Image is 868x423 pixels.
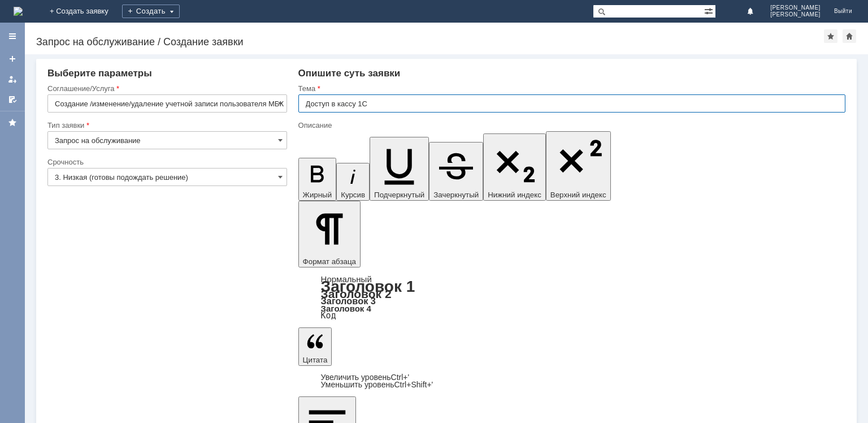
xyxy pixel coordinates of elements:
[298,122,843,129] div: Описание
[374,191,424,199] span: Подчеркнутый
[341,191,365,199] span: Курсив
[704,5,715,16] span: Расширенный поиск
[36,36,824,48] div: Запрос на обслуживание / Создание заявки
[321,296,376,306] a: Заголовок 3
[843,29,856,43] div: Сделать домашней страницей
[303,356,328,364] span: Цитата
[321,310,336,321] a: Код
[391,373,410,382] span: Ctrl+'
[824,29,837,43] div: Добавить в избранное
[370,137,429,201] button: Подчеркнутый
[321,274,372,284] a: Нормальный
[770,5,821,11] span: [PERSON_NAME]
[429,142,483,201] button: Зачеркнутый
[3,70,21,88] a: Мои заявки
[546,131,611,201] button: Верхний индекс
[14,7,23,16] a: Перейти на домашнюю страницу
[483,133,546,201] button: Нижний индекс
[321,304,371,313] a: Заголовок 4
[488,191,541,199] span: Нижний индекс
[321,287,392,300] a: Заголовок 2
[3,50,21,68] a: Создать заявку
[47,85,285,92] div: Соглашение/Услуга
[298,68,401,79] span: Опишите суть заявки
[303,191,332,199] span: Жирный
[321,373,410,382] a: Increase
[298,275,845,320] div: Формат абзаца
[298,85,843,92] div: Тема
[298,374,845,389] div: Цитата
[433,191,479,199] span: Зачеркнутый
[770,11,821,18] span: [PERSON_NAME]
[14,7,23,16] img: logo
[122,5,180,18] div: Создать
[298,327,332,366] button: Цитата
[47,122,285,129] div: Тип заявки
[550,191,606,199] span: Верхний индекс
[298,158,337,201] button: Жирный
[321,278,415,295] a: Заголовок 1
[303,257,356,266] span: Формат абзаца
[298,201,361,267] button: Формат абзаца
[321,380,433,389] a: Decrease
[3,90,21,109] a: Мои согласования
[394,380,433,389] span: Ctrl+Shift+'
[47,68,152,79] span: Выберите параметры
[47,158,285,166] div: Срочность
[336,163,370,201] button: Курсив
